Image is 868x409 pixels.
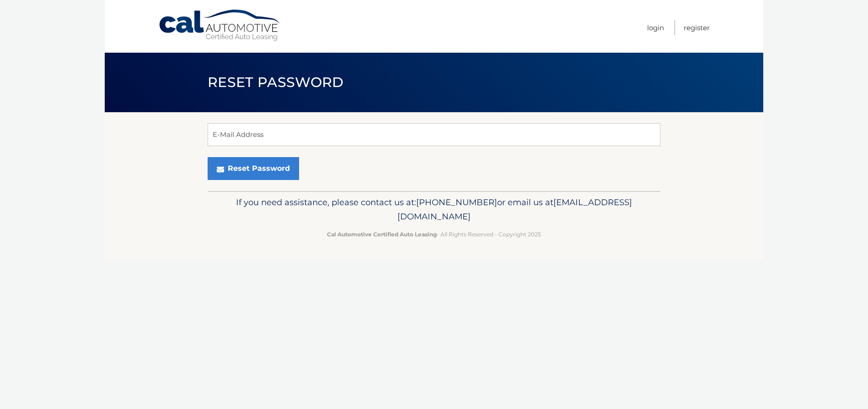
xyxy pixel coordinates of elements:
a: Cal Automotive [158,9,282,42]
p: If you need assistance, please contact us at: or email us at [214,195,654,224]
span: Reset Password [208,74,343,91]
a: Register [684,20,710,35]
strong: Cal Automotive Certified Auto Leasing [327,231,437,238]
span: [PHONE_NUMBER] [416,197,497,207]
p: - All Rights Reserved - Copyright 2025 [214,229,654,239]
input: E-Mail Address [208,123,660,146]
button: Reset Password [208,157,299,180]
a: Login [647,20,664,35]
